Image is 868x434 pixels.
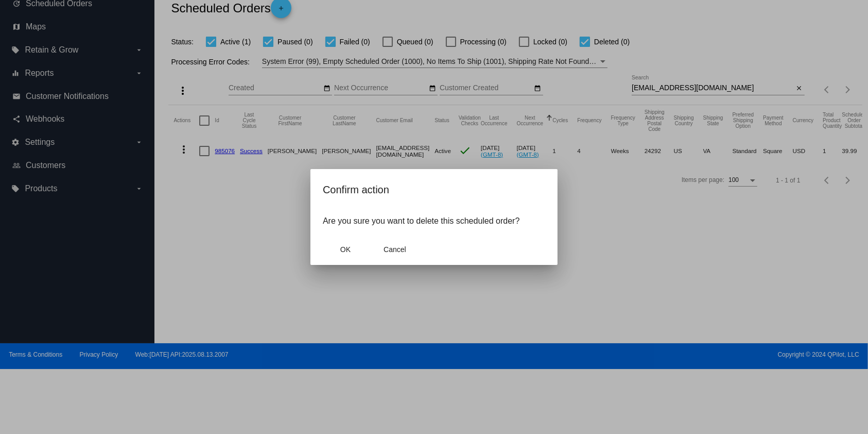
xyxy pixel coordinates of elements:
span: Cancel [384,245,406,254]
span: OK [340,245,351,254]
p: Are you sure you want to delete this scheduled order? [323,216,545,226]
button: Close dialog [372,240,418,259]
button: Close dialog [323,240,368,259]
h2: Confirm action [323,181,545,198]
